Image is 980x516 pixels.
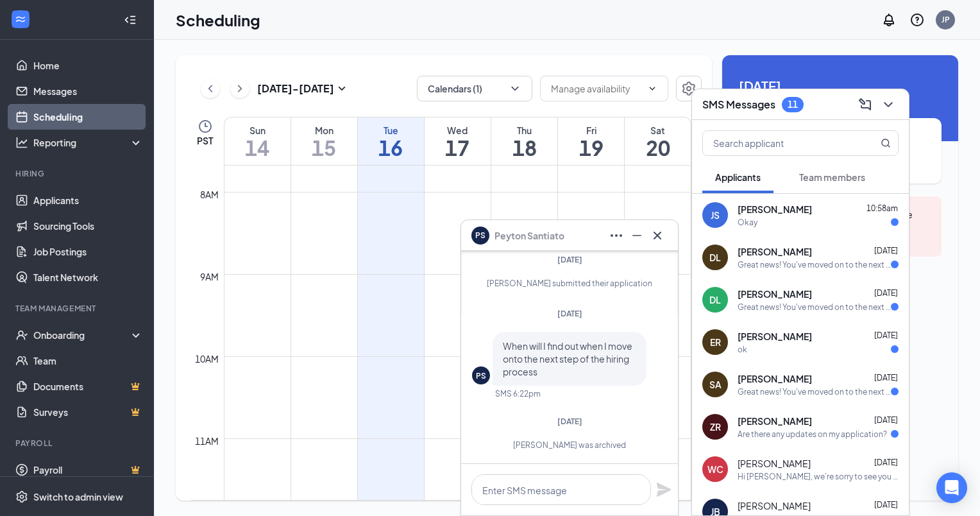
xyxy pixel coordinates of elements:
[124,13,137,26] svg: Collapse
[503,340,632,377] span: When will I find out when I move onto the next step of the hiring process
[15,168,140,179] div: Hiring
[33,136,144,149] div: Reporting
[627,225,647,246] button: Minimize
[738,386,891,397] div: Great news! You've moved on to the next stage of the application. We have a few additional questi...
[647,83,657,94] svg: ChevronDown
[15,329,28,341] svg: UserCheck
[358,117,424,165] a: September 16, 2025
[494,228,564,243] span: Peyton Santiato
[33,187,143,213] a: Applicants
[33,53,143,78] a: Home
[334,81,350,96] svg: SmallChevronDown
[738,302,891,313] div: Great news! You've moved on to the next stage of the application. We have a few additional questi...
[198,119,213,134] svg: Clock
[198,187,221,202] div: 8am
[881,97,896,112] svg: ChevronDown
[738,372,812,385] span: [PERSON_NAME]
[647,225,668,246] button: Cross
[738,429,887,440] div: Are there any updates on my application?
[874,458,898,467] span: [DATE]
[197,134,213,147] span: PST
[425,117,491,165] a: September 17, 2025
[176,9,260,31] h1: Scheduling
[33,213,143,239] a: Sourcing Tools
[33,399,143,425] a: SurveysCrown
[224,124,291,137] div: Sun
[710,420,721,433] div: ZR
[738,288,812,300] span: [PERSON_NAME]
[33,490,123,503] div: Switch to admin view
[936,472,967,503] div: Open Intercom Messenger
[551,82,642,96] input: Manage availability
[788,99,798,110] div: 11
[709,251,721,264] div: DL
[715,171,761,183] span: Applicants
[738,457,811,470] span: [PERSON_NAME]
[909,12,925,28] svg: QuestionInfo
[707,463,723,476] div: WC
[358,124,424,137] div: Tue
[198,270,221,284] div: 9am
[230,79,249,98] button: ChevronRight
[857,97,873,112] svg: ComposeMessage
[557,417,582,426] span: [DATE]
[425,137,491,159] h1: 17
[491,117,557,165] a: September 18, 2025
[233,81,246,96] svg: ChevronRight
[738,259,891,270] div: Great news! You've moved on to the next stage of the application. We have a few additional questi...
[874,500,898,510] span: [DATE]
[358,137,424,159] h1: 16
[738,203,812,216] span: [PERSON_NAME]
[881,138,891,148] svg: MagnifyingGlass
[702,98,775,112] h3: SMS Messages
[881,12,897,28] svg: Notifications
[558,117,624,165] a: September 19, 2025
[14,13,27,26] svg: WorkstreamLogo
[33,329,132,341] div: Onboarding
[425,124,491,137] div: Wed
[15,136,28,149] svg: Analysis
[476,370,486,381] div: PS
[557,255,582,264] span: [DATE]
[291,117,357,165] a: September 15, 2025
[291,137,357,159] h1: 15
[738,330,812,343] span: [PERSON_NAME]
[942,14,950,25] div: JP
[257,82,334,96] h3: [DATE] - [DATE]
[799,171,865,183] span: Team members
[491,137,557,159] h1: 18
[192,434,221,448] div: 11am
[33,264,143,290] a: Talent Network
[606,225,627,246] button: Ellipses
[15,490,28,503] svg: Settings
[710,336,721,348] div: ER
[491,124,557,137] div: Thu
[855,94,875,115] button: ComposeMessage
[738,245,812,258] span: [PERSON_NAME]
[709,293,721,306] div: DL
[33,374,143,399] a: DocumentsCrown
[738,499,811,512] span: [PERSON_NAME]
[738,344,747,355] div: ok
[495,388,541,399] div: SMS 6:22pm
[609,228,624,243] svg: Ellipses
[33,348,143,374] a: Team
[472,278,667,289] div: [PERSON_NAME] submitted their application
[738,217,757,228] div: Okay
[874,246,898,255] span: [DATE]
[625,137,691,159] h1: 20
[509,82,521,95] svg: ChevronDown
[681,81,697,96] svg: Settings
[656,482,672,497] svg: Plane
[874,415,898,425] span: [DATE]
[15,303,140,314] div: Team Management
[625,124,691,137] div: Sat
[738,471,899,482] div: Hi [PERSON_NAME], we’re sorry to see you go! Your meeting with [PERSON_NAME]'s for Team Member at...
[33,104,143,130] a: Scheduling
[224,137,291,159] h1: 14
[629,228,645,243] svg: Minimize
[676,76,702,101] button: Settings
[738,415,812,427] span: [PERSON_NAME]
